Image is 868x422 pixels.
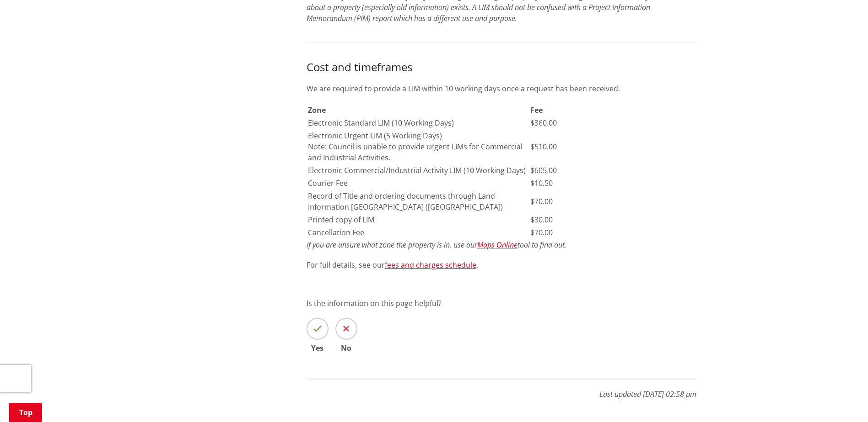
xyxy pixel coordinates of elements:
em: If you are unsure what zone the property is in, use our [307,240,477,250]
span: Yes [307,344,329,352]
td: Courier Fee [307,177,529,189]
p: Is the information on this page helpful? [307,298,696,309]
p: We are required to provide a LIM within 10 working days once a request has been received. [307,83,696,94]
em: tool to find out. [518,240,566,250]
a: Top [9,403,42,422]
td: $510.00 [530,130,691,164]
td: $70.00 [530,190,691,213]
strong: Fee [530,105,543,115]
td: Electronic Standard LIM (10 Working Days) [307,117,529,129]
p: For full details, see our . [307,259,696,270]
strong: Zone [308,105,326,115]
iframe: Messenger Launcher [826,384,859,417]
a: fees and charges schedule [385,260,476,270]
td: Electronic Urgent LIM (5 Working Days) Note: Council is unable to provide urgent LIMs for Commerc... [307,130,529,164]
td: $360.00 [530,117,691,129]
td: $10.50 [530,177,691,189]
td: $605.00 [530,164,691,176]
td: $30.00 [530,214,691,226]
td: $70.00 [530,227,691,238]
a: Maps Online [477,240,518,250]
h3: Cost and timeframes [307,61,696,74]
td: Record of Title and ordering documents through Land Information [GEOGRAPHIC_DATA] ([GEOGRAPHIC_DA... [307,190,529,213]
td: Electronic Commercial/Industrial Activity LIM (10 Working Days) [307,164,529,176]
td: Printed copy of LIM [307,214,529,226]
p: Last updated [DATE] 02:58 pm [307,379,696,400]
td: Cancellation Fee [307,227,529,238]
span: No [335,344,357,352]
